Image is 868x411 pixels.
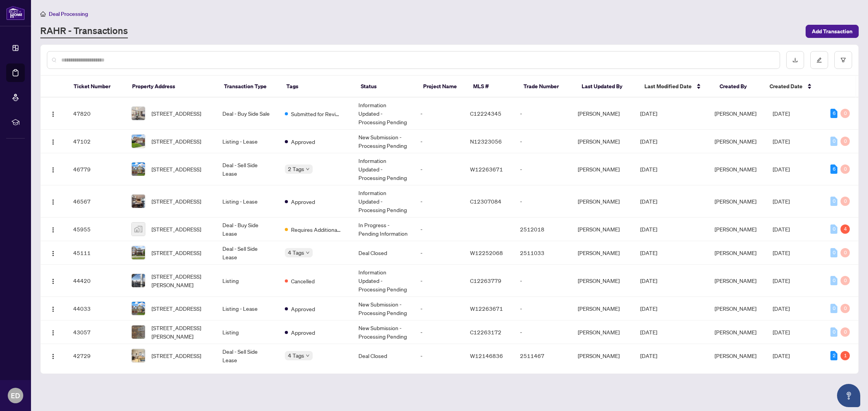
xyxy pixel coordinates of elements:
[514,217,572,241] td: 2512018
[352,130,414,153] td: New Submission - Processing Pending
[50,167,56,173] img: Logo
[773,352,790,359] span: [DATE]
[715,198,756,205] span: [PERSON_NAME]
[132,246,145,259] img: thumbnail-img
[216,241,278,265] td: Deal - Sell Side Lease
[152,272,210,289] span: [STREET_ADDRESS][PERSON_NAME]
[67,265,125,297] td: 44420
[132,107,145,120] img: thumbnail-img
[414,217,464,241] td: -
[840,164,850,174] div: 0
[572,320,634,344] td: [PERSON_NAME]
[50,139,56,145] img: Logo
[644,82,692,91] span: Last Modified Date
[572,153,634,185] td: [PERSON_NAME]
[715,329,756,336] span: [PERSON_NAME]
[640,198,657,205] span: [DATE]
[152,324,210,341] span: [STREET_ADDRESS][PERSON_NAME]
[840,197,850,206] div: 0
[640,110,657,117] span: [DATE]
[830,248,837,257] div: 0
[840,224,850,234] div: 4
[830,351,837,360] div: 2
[572,241,634,265] td: [PERSON_NAME]
[352,185,414,217] td: Information Updated - Processing Pending
[47,326,59,338] button: Logo
[514,241,572,265] td: 2511033
[50,227,56,233] img: Logo
[840,327,850,337] div: 0
[132,349,145,362] img: thumbnail-img
[640,166,657,173] span: [DATE]
[640,352,657,359] span: [DATE]
[773,110,790,117] span: [DATE]
[47,107,59,120] button: Logo
[715,110,756,117] span: [PERSON_NAME]
[50,199,56,205] img: Logo
[715,305,756,312] span: [PERSON_NAME]
[291,328,315,337] span: Approved
[840,351,850,360] div: 1
[840,137,850,146] div: 0
[6,6,25,20] img: logo
[640,249,657,256] span: [DATE]
[840,57,846,63] span: filter
[132,163,145,176] img: thumbnail-img
[352,241,414,265] td: Deal Closed
[306,354,310,358] span: down
[352,217,414,241] td: In Progress - Pending Information
[773,249,790,256] span: [DATE]
[352,98,414,130] td: Information Updated - Processing Pending
[572,185,634,217] td: [PERSON_NAME]
[47,274,59,287] button: Logo
[786,51,804,69] button: download
[67,185,125,217] td: 46567
[470,110,501,117] span: C12224345
[572,265,634,297] td: [PERSON_NAME]
[514,185,572,217] td: -
[291,110,341,118] span: Submitted for Review
[830,224,837,234] div: 0
[713,76,763,98] th: Created By
[514,98,572,130] td: -
[306,251,310,255] span: down
[840,304,850,313] div: 0
[414,98,464,130] td: -
[132,223,145,236] img: thumbnail-img
[132,135,145,148] img: thumbnail-img
[132,325,145,339] img: thumbnail-img
[773,166,790,173] span: [DATE]
[773,305,790,312] span: [DATE]
[291,137,315,146] span: Approved
[216,98,278,130] td: Deal - Buy Side Sale
[773,329,790,336] span: [DATE]
[517,76,576,98] th: Trade Number
[640,305,657,312] span: [DATE]
[575,76,638,98] th: Last Updated By
[470,277,501,284] span: C12263779
[47,302,59,315] button: Logo
[572,344,634,368] td: [PERSON_NAME]
[763,76,822,98] th: Created Date
[816,57,822,63] span: edit
[280,76,355,98] th: Tags
[306,167,310,171] span: down
[572,297,634,320] td: [PERSON_NAME]
[152,304,201,313] span: [STREET_ADDRESS]
[67,241,125,265] td: 45111
[50,278,56,284] img: Logo
[834,51,852,69] button: filter
[638,76,713,98] th: Last Modified Date
[288,164,304,173] span: 2 Tags
[414,344,464,368] td: -
[812,25,852,38] span: Add Transaction
[218,76,281,98] th: Transaction Type
[830,137,837,146] div: 0
[291,305,315,313] span: Approved
[50,250,56,257] img: Logo
[67,297,125,320] td: 44033
[572,217,634,241] td: [PERSON_NAME]
[47,247,59,259] button: Logo
[514,130,572,153] td: -
[715,277,756,284] span: [PERSON_NAME]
